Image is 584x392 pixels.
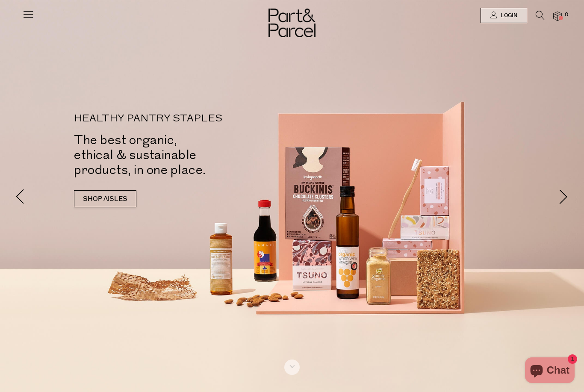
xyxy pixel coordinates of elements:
[74,114,305,124] p: HEALTHY PANTRY STAPLES
[74,190,136,207] a: SHOP AISLES
[481,8,527,23] a: Login
[268,9,316,37] img: Part&Parcel
[498,12,517,19] span: Login
[522,357,577,385] inbox-online-store-chat: Shopify online store chat
[563,11,570,19] span: 0
[553,12,562,21] a: 0
[74,133,305,177] h2: The best organic, ethical & sustainable products, in one place.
